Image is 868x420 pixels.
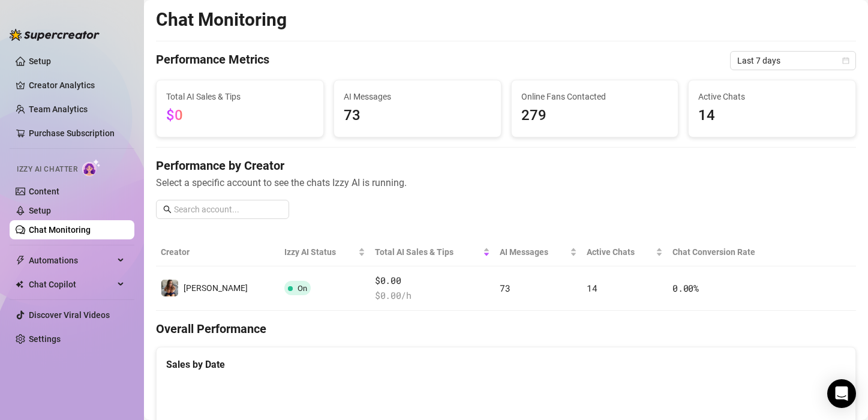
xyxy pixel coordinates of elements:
[156,320,856,337] h4: Overall Performance
[668,238,786,266] th: Chat Conversion Rate
[842,57,849,64] span: calendar
[156,157,856,174] h4: Performance by Creator
[298,284,307,293] span: On
[672,282,699,294] span: 0.00 %
[29,334,61,344] a: Settings
[166,90,314,103] span: Total AI Sales & Tips
[82,159,101,176] img: AI Chatter
[521,104,669,127] span: 279
[500,245,567,259] span: AI Messages
[10,29,100,41] img: logo-BBDzfeDw.svg
[29,124,125,143] a: Purchase Subscription
[587,282,597,294] span: 14
[29,275,114,294] span: Chat Copilot
[375,289,491,303] span: $ 0.00 /h
[166,107,183,124] span: $0
[495,238,582,266] th: AI Messages
[587,245,653,259] span: Active Chats
[827,379,856,408] div: Open Intercom Messenger
[370,238,495,266] th: Total AI Sales & Tips
[737,52,849,70] span: Last 7 days
[29,251,114,270] span: Automations
[344,104,491,127] span: 73
[698,90,846,103] span: Active Chats
[582,238,668,266] th: Active Chats
[29,206,51,215] a: Setup
[500,282,510,294] span: 73
[698,104,846,127] span: 14
[375,245,481,259] span: Total AI Sales & Tips
[344,90,491,103] span: AI Messages
[29,187,59,196] a: Content
[284,245,356,259] span: Izzy AI Status
[166,357,846,372] div: Sales by Date
[16,256,25,265] span: thunderbolt
[16,280,23,289] img: Chat Copilot
[29,104,88,114] a: Team Analytics
[174,203,282,216] input: Search account...
[184,283,248,293] span: [PERSON_NAME]
[163,205,172,214] span: search
[29,76,125,95] a: Creator Analytics
[375,274,491,288] span: $0.00
[29,56,51,66] a: Setup
[156,238,280,266] th: Creator
[156,175,856,190] span: Select a specific account to see the chats Izzy AI is running.
[280,238,370,266] th: Izzy AI Status
[156,51,269,70] h4: Performance Metrics
[161,280,178,296] img: Andy
[156,8,287,31] h2: Chat Monitoring
[29,225,91,235] a: Chat Monitoring
[29,310,110,320] a: Discover Viral Videos
[521,90,669,103] span: Online Fans Contacted
[17,164,77,175] span: Izzy AI Chatter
